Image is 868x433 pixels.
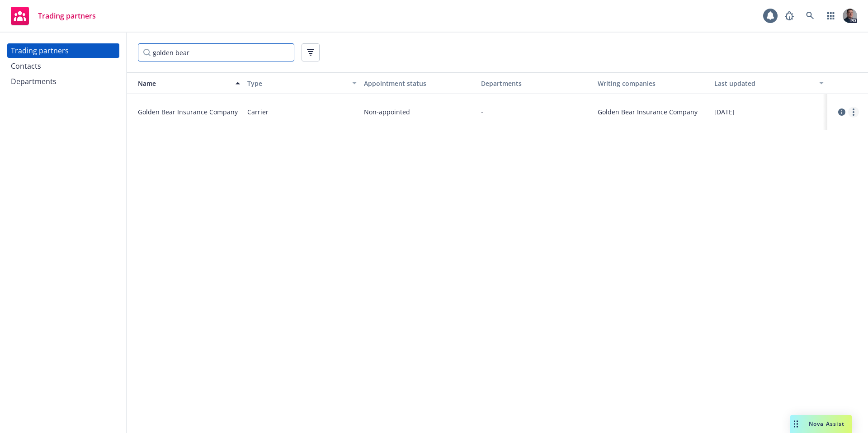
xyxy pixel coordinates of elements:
div: Appointment status [364,79,473,88]
button: Appointment status [360,72,477,94]
span: Nova Assist [809,420,844,428]
a: Search [801,7,819,25]
div: Writing companies [598,79,707,88]
div: Last updated [714,79,814,88]
span: Golden Bear Insurance Company [138,107,240,117]
a: Switch app [822,7,840,25]
div: Contacts [11,59,41,73]
span: Golden Bear Insurance Company [598,107,707,117]
span: Trading partners [38,12,96,19]
img: photo [843,9,857,23]
a: Departments [7,74,119,89]
a: Report a Bug [780,7,798,25]
button: Name [127,72,244,94]
span: Non-appointed [364,107,410,117]
span: [DATE] [714,107,735,117]
a: Trading partners [7,43,119,58]
a: circleInformation [836,107,847,118]
div: Drag to move [790,415,802,433]
div: Departments [11,74,57,89]
div: Trading partners [11,43,69,58]
button: Last updated [711,72,827,94]
button: Type [244,72,360,94]
button: Writing companies [594,72,711,94]
span: - [481,107,483,117]
button: Departments [477,72,594,94]
div: Name [131,79,230,88]
input: Filter by keyword... [138,43,294,61]
span: Carrier [247,107,269,117]
a: Contacts [7,59,119,73]
div: Departments [481,79,590,88]
a: more [848,107,859,118]
div: Type [247,79,347,88]
a: Trading partners [7,3,99,28]
button: Nova Assist [790,415,852,433]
